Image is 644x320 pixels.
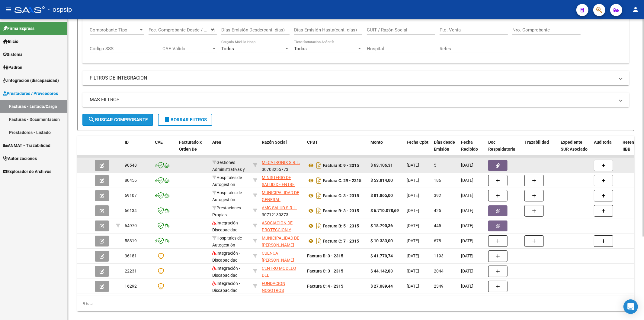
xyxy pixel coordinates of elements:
span: Explorador de Archivos [3,168,51,175]
i: Descargar documento [315,176,323,185]
span: 1193 [434,253,444,258]
span: [DATE] [461,238,473,243]
span: [DATE] [407,223,419,228]
datatable-header-cell: Facturado x Orden De [177,136,210,162]
div: 30641670088 [262,189,302,202]
datatable-header-cell: Fecha Recibido [459,136,486,162]
span: [DATE] [461,178,473,183]
mat-icon: person [632,6,639,13]
span: 678 [434,238,441,243]
div: 30681125236 [262,174,302,187]
span: 16292 [125,284,137,289]
span: 425 [434,208,441,213]
span: Comprobante Tipo [90,27,139,33]
span: ANMAT - Trazabilidad [3,142,50,149]
span: MUNICIPALIDAD DE GENERAL [PERSON_NAME] [262,190,299,209]
button: Borrar Filtros [158,114,212,126]
span: Fecha Cpbt [407,140,428,145]
span: CAE Válido [162,46,211,51]
strong: Factura B: 3 - 2315 [323,208,359,213]
datatable-header-cell: ID [122,136,152,162]
datatable-header-cell: CAE [152,136,177,162]
mat-icon: delete [163,116,171,123]
span: ASOCIACION DE PROTECCION Y AYUDA AL DISCAPACITADO (A P A D) [262,220,302,253]
span: Buscar Comprobante [88,117,148,122]
strong: $ 81.865,00 [370,193,393,198]
datatable-header-cell: Doc Respaldatoria [486,136,522,162]
span: Fecha Recibido [461,140,478,152]
datatable-header-cell: Trazabilidad [522,136,558,162]
span: [DATE] [461,163,473,168]
mat-expansion-panel-header: FILTROS DE INTEGRACION [82,71,629,85]
div: 30708255773 [262,159,302,172]
span: 392 [434,193,441,198]
span: Hospitales de Autogestión [212,236,242,247]
span: Integración - Discapacidad [212,266,240,278]
span: Hospitales de Autogestión [212,190,242,202]
span: Hospitales de Autogestión [212,175,242,187]
datatable-header-cell: Razón Social [259,136,305,162]
span: [DATE] [461,193,473,198]
input: Fecha inicio [149,27,173,33]
span: Facturado x Orden De [179,140,202,152]
strong: Factura C: 3 - 2315 [323,193,359,198]
span: MINISTERIO DE SALUD DE ENTRE RIOS [262,175,295,194]
strong: Factura B: 5 - 2315 [323,224,359,228]
span: [DATE] [461,269,473,273]
strong: $ 18.790,36 [370,223,393,228]
span: Autorizaciones [3,155,37,162]
datatable-header-cell: Fecha Cpbt [404,136,431,162]
span: Integración (discapacidad) [3,77,59,84]
strong: Factura C: 7 - 2315 [323,239,359,243]
strong: $ 63.106,31 [370,163,393,168]
span: Auditoria [594,140,612,145]
span: Retencion IIBB [623,140,642,152]
div: 30681618089 [262,235,302,247]
span: Días desde Emisión [434,140,455,152]
button: Open calendar [210,27,216,34]
datatable-header-cell: Expediente SUR Asociado [558,136,591,162]
span: 5 [434,163,436,168]
span: [DATE] [407,178,419,183]
datatable-header-cell: Area [210,136,251,162]
datatable-header-cell: Auditoria [591,136,620,162]
span: Area [212,140,221,145]
span: Doc Respaldatoria [488,140,515,152]
div: Open Intercom Messenger [623,299,638,314]
span: Integración - Discapacidad [212,281,240,293]
mat-icon: search [88,116,95,123]
span: [DATE] [407,193,419,198]
input: Fecha fin [178,27,208,33]
span: [DATE] [461,284,473,289]
i: Descargar documento [315,236,323,246]
span: Trazabilidad [524,140,549,145]
span: 2349 [434,284,444,289]
span: 55319 [125,238,137,243]
span: [DATE] [461,223,473,228]
strong: $ 27.089,44 [370,284,393,289]
div: 30712130373 [262,204,302,217]
strong: $ 10.333,00 [370,238,393,243]
mat-panel-title: MAS FILTROS [90,96,615,103]
span: MUNICIPALIDAD DE [PERSON_NAME] [262,236,299,247]
strong: Factura C: 29 - 2315 [323,178,361,183]
span: ID [125,140,129,145]
strong: Factura C: 3 - 2315 [307,269,343,273]
span: Integración - Discapacidad [212,251,240,263]
span: Firma Express [3,25,34,32]
mat-panel-title: FILTROS DE INTEGRACION [90,75,615,81]
span: [DATE] [407,238,419,243]
i: Descargar documento [315,191,323,201]
span: 445 [434,223,441,228]
span: 64970 [125,223,137,228]
span: Todos [294,46,307,51]
span: Todos [221,46,234,51]
strong: Factura B: 9 - 2315 [323,163,359,168]
span: [DATE] [407,284,419,289]
span: 69107 [125,193,137,198]
button: Buscar Comprobante [82,114,153,126]
span: 36181 [125,253,137,258]
i: Descargar documento [315,221,323,231]
span: Sistema [3,51,23,58]
div: 9 total [77,296,634,311]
